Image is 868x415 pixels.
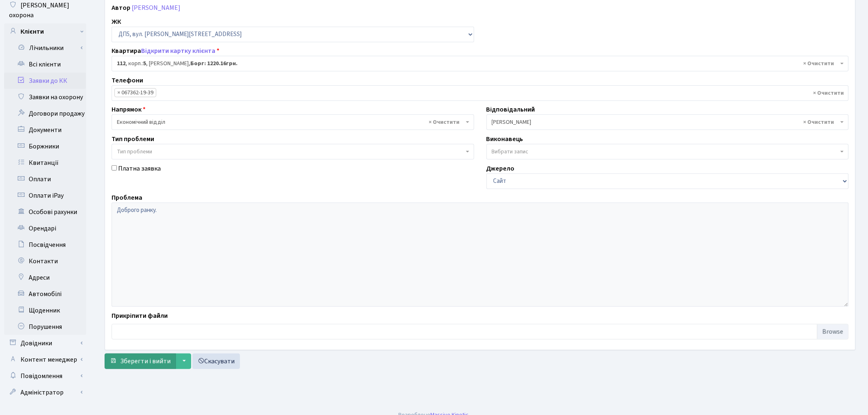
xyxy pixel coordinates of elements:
[804,59,834,68] span: Видалити всі елементи
[112,3,130,13] label: Автор
[4,138,86,155] a: Боржники
[492,148,529,156] span: Вибрати запис
[112,134,154,144] label: Тип проблеми
[4,56,86,73] a: Всі клієнти
[112,114,474,130] span: Економічний відділ
[4,220,86,237] a: Орендарі
[117,89,120,97] span: ×
[112,193,142,203] label: Проблема
[143,59,146,68] b: 5
[132,3,180,12] a: [PERSON_NAME]
[112,46,219,56] label: Квартира
[487,164,515,173] label: Джерело
[4,335,86,351] a: Довідники
[4,155,86,171] a: Квитанції
[117,59,838,68] span: <b>112</b>, корп.: <b>5</b>, Палецький Віктор Олександрович, <b>Борг: 1220.16грн.</b>
[4,384,86,401] a: Адміністратор
[4,269,86,286] a: Адреси
[192,353,240,369] a: Скасувати
[4,89,86,105] a: Заявки на охорону
[4,73,86,89] a: Заявки до КК
[141,46,215,55] a: Відкрити картку клієнта
[429,118,460,126] span: Видалити всі елементи
[492,118,839,126] span: Корчун І.С.
[813,89,844,97] span: Видалити всі елементи
[4,351,86,368] a: Контент менеджер
[112,17,121,27] label: ЖК
[114,88,156,97] li: 067362-19-39
[4,204,86,220] a: Особові рахунки
[4,302,86,319] a: Щоденник
[112,56,849,71] span: <b>112</b>, корп.: <b>5</b>, Палецький Віктор Олександрович, <b>Борг: 1220.16грн.</b>
[118,164,161,173] label: Платна заявка
[4,286,86,302] a: Автомобілі
[4,105,86,122] a: Договори продажу
[4,187,86,204] a: Оплати iPay
[112,105,146,114] label: Напрямок
[4,237,86,253] a: Посвідчення
[117,148,152,156] span: Тип проблеми
[120,357,171,366] span: Зберегти і вийти
[4,253,86,269] a: Контакти
[4,319,86,335] a: Порушення
[487,114,849,130] span: Корчун І.С.
[105,353,176,369] button: Зберегти і вийти
[112,203,849,307] textarea: Доброго ранку.
[190,59,238,68] b: Борг: 1220.16грн.
[117,118,464,126] span: Економічний відділ
[112,311,168,321] label: Прикріпити файли
[117,59,126,68] b: 112
[112,75,143,85] label: Телефони
[487,105,535,114] label: Відповідальний
[9,40,86,56] a: Лічильники
[487,134,523,144] label: Виконавець
[4,171,86,187] a: Оплати
[4,122,86,138] a: Документи
[804,118,834,126] span: Видалити всі елементи
[4,23,86,40] a: Клієнти
[4,368,86,384] a: Повідомлення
